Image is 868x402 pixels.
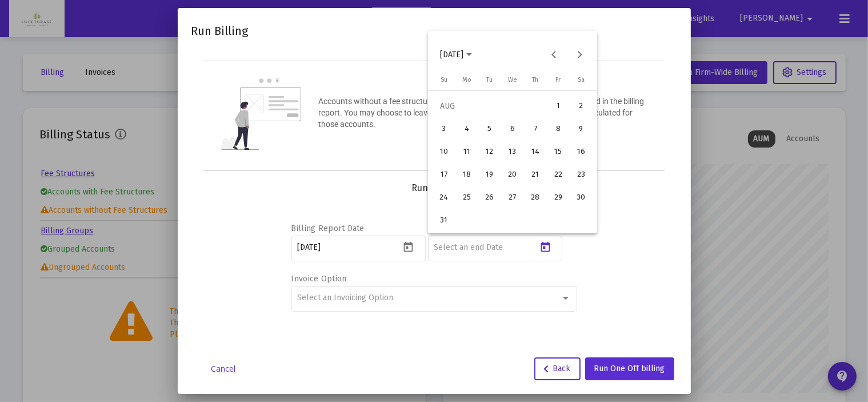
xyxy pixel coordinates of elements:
[457,119,477,140] div: 4
[548,165,569,185] div: 22
[569,43,591,66] button: Next month
[570,186,593,209] button: 2025-08-30
[501,164,524,186] button: 2025-08-20
[508,76,517,83] span: We
[434,210,454,231] div: 31
[547,141,570,164] button: 2025-08-15
[548,142,569,162] div: 15
[433,186,455,209] button: 2025-08-24
[433,118,455,141] button: 2025-08-03
[502,119,523,140] div: 6
[571,96,591,117] div: 2
[502,165,523,185] div: 20
[455,164,478,186] button: 2025-08-18
[578,76,585,83] span: Sa
[543,43,566,66] button: Previous month
[431,43,481,66] button: Choose month and year
[440,50,463,59] span: [DATE]
[502,188,523,208] div: 27
[525,142,546,162] div: 14
[462,76,471,83] span: Mo
[571,165,591,185] div: 23
[547,186,570,209] button: 2025-08-29
[570,164,593,186] button: 2025-08-23
[434,165,454,185] div: 17
[501,141,524,164] button: 2025-08-13
[434,188,454,208] div: 24
[457,142,477,162] div: 11
[433,209,455,232] button: 2025-08-31
[570,118,593,141] button: 2025-08-09
[433,141,455,164] button: 2025-08-10
[478,118,501,141] button: 2025-08-05
[457,165,477,185] div: 18
[548,119,569,140] div: 8
[478,164,501,186] button: 2025-08-19
[479,165,500,185] div: 19
[455,118,478,141] button: 2025-08-04
[455,141,478,164] button: 2025-08-11
[501,186,524,209] button: 2025-08-27
[570,95,593,118] button: 2025-08-02
[479,142,500,162] div: 12
[524,118,547,141] button: 2025-08-07
[533,76,539,83] span: Th
[487,76,493,83] span: Tu
[441,76,447,83] span: Su
[479,119,500,140] div: 5
[571,188,591,208] div: 30
[524,186,547,209] button: 2025-08-28
[548,188,569,208] div: 29
[479,188,500,208] div: 26
[525,165,546,185] div: 21
[524,141,547,164] button: 2025-08-14
[525,119,546,140] div: 7
[502,142,523,162] div: 13
[478,141,501,164] button: 2025-08-12
[570,141,593,164] button: 2025-08-16
[547,164,570,186] button: 2025-08-22
[547,95,570,118] button: 2025-08-01
[434,142,454,162] div: 10
[433,95,547,118] td: AUG
[547,118,570,141] button: 2025-08-08
[501,118,524,141] button: 2025-08-06
[524,164,547,186] button: 2025-08-21
[548,96,569,117] div: 1
[556,76,561,83] span: Fr
[457,188,477,208] div: 25
[525,188,546,208] div: 28
[478,186,501,209] button: 2025-08-26
[571,142,591,162] div: 16
[433,164,455,186] button: 2025-08-17
[455,186,478,209] button: 2025-08-25
[571,119,591,140] div: 9
[434,119,454,140] div: 3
